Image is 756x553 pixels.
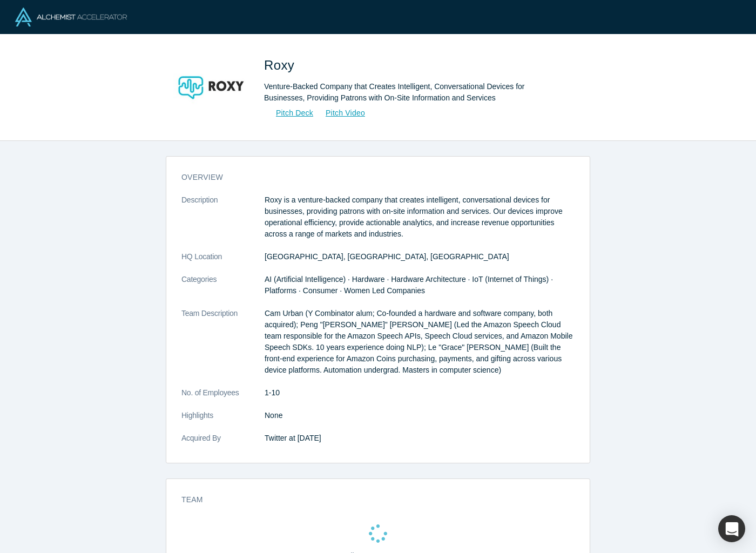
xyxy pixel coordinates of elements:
img: Roxy's Logo [173,50,249,125]
dd: 1-10 [265,387,575,399]
a: Pitch Video [314,107,366,119]
p: Roxy is a venture-backed company that creates intelligent, conversational devices for businesses,... [265,194,575,240]
span: Roxy [264,58,298,72]
p: Cam Urban (Y Combinator alum; Co-founded a hardware and software company, both acquired); Peng "[... [265,308,575,376]
dt: Highlights [181,410,265,433]
h3: Team [181,494,559,505]
a: Pitch Deck [264,107,314,119]
dd: Twitter at [DATE] [265,433,575,444]
dt: Team Description [181,308,265,387]
dt: No. of Employees [181,387,265,410]
img: Alchemist Logo [15,8,127,26]
div: Venture-Backed Company that Creates Intelligent, Conversational Devices for Businesses, Providing... [264,81,566,104]
p: None [265,410,575,421]
dt: Acquired By [181,433,265,455]
span: AI (Artificial Intelligence) · Hardware · Hardware Architecture · IoT (Internet of Things) · Plat... [265,275,553,295]
dd: [GEOGRAPHIC_DATA], [GEOGRAPHIC_DATA], [GEOGRAPHIC_DATA] [265,251,575,262]
dt: Description [181,194,265,251]
dt: HQ Location [181,251,265,274]
h3: overview [181,172,559,183]
dt: Categories [181,274,265,308]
